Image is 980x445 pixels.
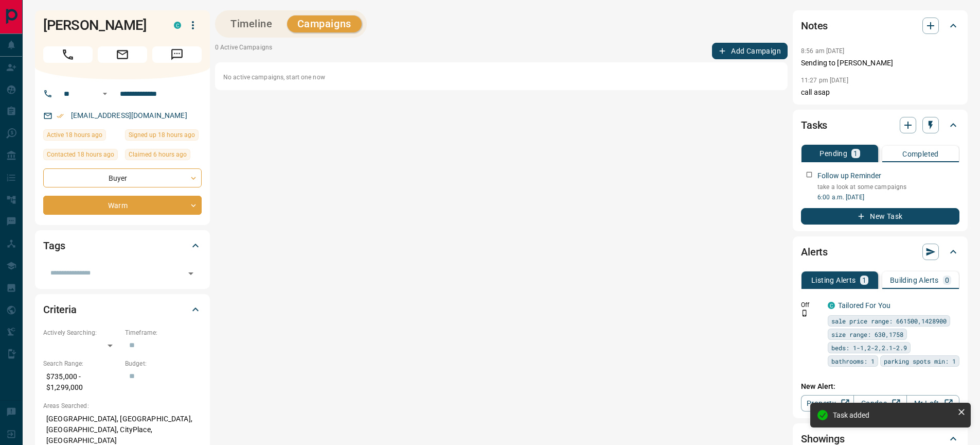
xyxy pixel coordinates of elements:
[817,193,959,202] p: 6:00 a.m. [DATE]
[43,17,158,33] h1: [PERSON_NAME]
[801,244,828,260] h2: Alerts
[945,277,949,284] p: 0
[43,149,120,163] div: Tue Oct 14 2025
[43,46,93,63] span: Call
[43,129,120,144] div: Tue Oct 14 2025
[817,182,959,192] p: take a look at some campaigns
[43,401,202,410] p: Areas Searched:
[43,297,202,322] div: Criteria
[801,58,959,69] p: Sending to [PERSON_NAME]
[819,150,847,157] p: Pending
[47,149,114,160] span: Contacted 18 hours ago
[223,73,779,82] p: No active campaigns, start one now
[831,316,947,326] span: sale price range: 661500,1428900
[801,208,959,225] button: New Task
[831,356,875,366] span: bathrooms: 1
[712,43,788,59] button: Add Campaign
[43,359,120,368] p: Search Range:
[801,47,845,55] p: 8:56 am [DATE]
[125,359,202,368] p: Budget:
[801,239,959,264] div: Alerts
[152,46,202,63] span: Message
[174,22,181,29] div: condos.ca
[71,111,187,119] a: [EMAIL_ADDRESS][DOMAIN_NAME]
[884,356,956,366] span: parking spots min: 1
[828,302,835,309] div: condos.ca
[184,266,198,281] button: Open
[215,43,272,59] p: 0 Active Campaigns
[43,301,77,318] h2: Criteria
[817,170,881,181] p: Follow up Reminder
[838,301,890,310] a: Tailored For You
[125,129,202,144] div: Tue Oct 14 2025
[801,395,854,412] a: Property
[125,149,202,163] div: Wed Oct 15 2025
[129,130,195,140] span: Signed up 18 hours ago
[801,381,959,392] p: New Alert:
[853,150,858,157] p: 1
[801,310,808,317] svg: Push Notification Only
[220,15,283,32] button: Timeline
[801,77,848,84] p: 11:27 pm [DATE]
[43,196,202,215] div: Warm
[831,329,903,339] span: size range: 630,1758
[287,15,362,32] button: Campaigns
[43,237,65,254] h2: Tags
[125,328,202,337] p: Timeframe:
[890,277,939,284] p: Building Alerts
[853,395,906,412] a: Condos
[902,150,939,158] p: Completed
[43,328,120,337] p: Actively Searching:
[801,117,827,133] h2: Tasks
[801,18,828,34] h2: Notes
[47,130,102,140] span: Active 18 hours ago
[833,411,953,419] div: Task added
[129,149,187,160] span: Claimed 6 hours ago
[801,300,822,310] p: Off
[862,277,866,284] p: 1
[57,112,64,119] svg: Email Verified
[801,87,959,98] p: call asap
[811,277,856,284] p: Listing Alerts
[43,368,120,396] p: $735,000 - $1,299,000
[801,113,959,138] div: Tasks
[906,395,959,412] a: Mr.Loft
[43,233,202,258] div: Tags
[98,46,147,63] span: Email
[831,343,907,353] span: beds: 1-1,2-2,2.1-2.9
[99,88,111,100] button: Open
[43,168,202,187] div: Buyer
[801,13,959,38] div: Notes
